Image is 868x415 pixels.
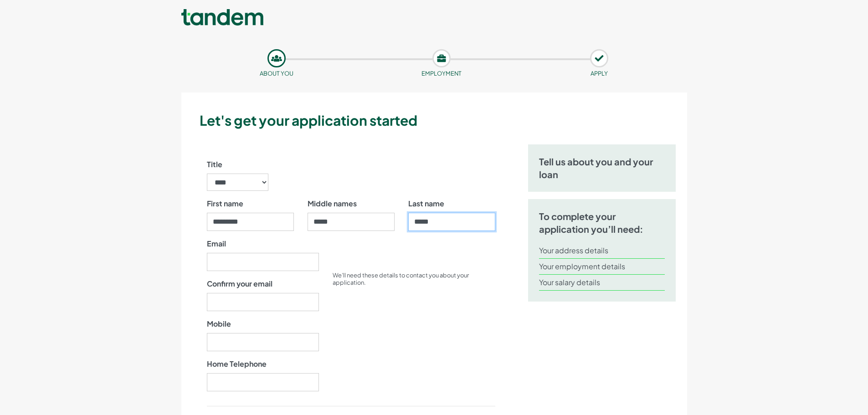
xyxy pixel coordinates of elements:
label: Middle names [308,198,357,209]
small: APPLY [591,70,608,77]
li: Your salary details [539,275,665,291]
li: Your address details [539,243,665,259]
label: Mobile [207,318,231,329]
h5: To complete your application you’ll need: [539,210,665,236]
small: We’ll need these details to contact you about your application. [333,272,469,286]
li: Your employment details [539,259,665,275]
label: Confirm your email [207,278,272,289]
small: Employment [421,70,462,77]
label: Title [207,159,222,170]
label: Home Telephone [207,359,267,369]
h5: Tell us about you and your loan [539,155,665,181]
label: First name [207,198,243,209]
label: Last name [408,198,444,209]
label: Email [207,238,226,249]
small: About you [260,70,293,77]
h3: Let's get your application started [200,111,683,130]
